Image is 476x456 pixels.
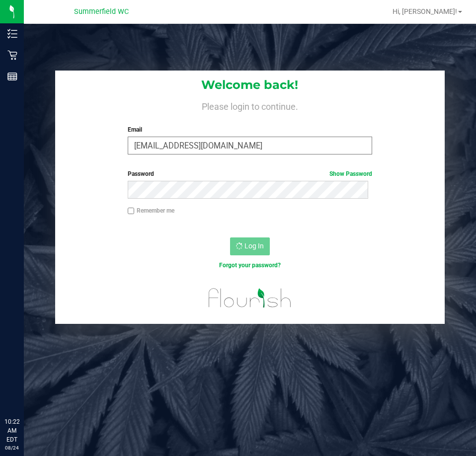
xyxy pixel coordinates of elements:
span: Hi, [PERSON_NAME]! [393,7,457,15]
input: Remember me [128,208,135,215]
p: 08/24 [4,444,19,452]
img: flourish_logo.svg [201,280,299,316]
inline-svg: Inventory [7,29,17,39]
label: Remember me [128,206,174,215]
label: Email [128,125,372,134]
span: Log In [244,242,264,250]
h1: Welcome back! [55,78,444,91]
inline-svg: Reports [7,72,17,81]
span: Summerfield WC [74,7,129,16]
a: Forgot your password? [219,262,281,269]
button: Log In [230,237,270,255]
inline-svg: Retail [7,50,17,60]
p: 10:22 AM EDT [4,417,19,444]
span: Password [128,170,154,177]
h4: Please login to continue. [55,99,444,111]
a: Show Password [329,170,372,177]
